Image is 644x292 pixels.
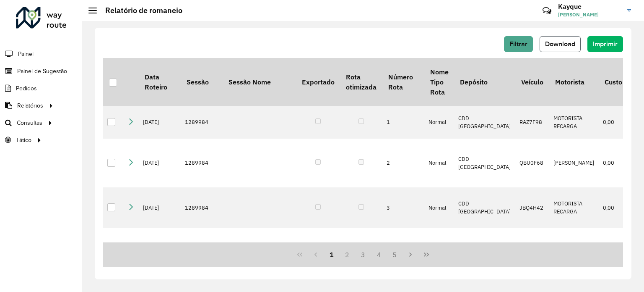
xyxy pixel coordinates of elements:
[139,228,181,277] td: [DATE]
[340,58,382,106] th: Rota otimizada
[139,139,181,187] td: [DATE]
[504,36,533,52] button: Filtrar
[549,187,599,228] td: MOTORISTA RECARGA
[424,58,454,106] th: Nome Tipo Rota
[16,84,37,93] span: Pedidos
[454,58,515,106] th: Depósito
[509,40,527,47] span: Filtrar
[382,139,424,187] td: 2
[515,187,549,228] td: JBQ4H42
[593,40,618,47] span: Imprimir
[17,101,43,110] span: Relatórios
[587,36,623,52] button: Imprimir
[545,40,575,47] span: Download
[515,58,549,106] th: Veículo
[382,106,424,139] td: 1
[424,187,454,228] td: Normal
[515,139,549,187] td: QBU0F68
[382,187,424,228] td: 3
[324,247,340,263] button: 1
[599,106,628,139] td: 0,00
[17,67,67,76] span: Painel de Sugestão
[139,106,181,139] td: [DATE]
[538,2,556,20] a: Contato Rápido
[402,247,418,263] button: Next Page
[549,228,599,277] td: Motorista padrão
[97,6,182,15] h2: Relatório de romaneio
[382,58,424,106] th: Número Rota
[549,58,599,106] th: Motorista
[418,247,434,263] button: Last Page
[454,228,515,277] td: CDD [GEOGRAPHIC_DATA]
[599,187,628,228] td: 0,00
[181,106,223,139] td: 1289984
[549,139,599,187] td: [PERSON_NAME]
[454,187,515,228] td: CDD [GEOGRAPHIC_DATA]
[599,58,628,106] th: Custo
[223,58,296,106] th: Sessão Nome
[181,58,223,106] th: Sessão
[424,106,454,139] td: Normal
[139,58,181,106] th: Data Roteiro
[16,136,31,145] span: Tático
[18,50,34,58] span: Painel
[296,58,340,106] th: Exportado
[424,228,454,277] td: Normal
[339,247,355,263] button: 2
[540,36,581,52] button: Download
[558,11,621,18] span: [PERSON_NAME]
[454,139,515,187] td: CDD [GEOGRAPHIC_DATA]
[382,228,424,277] td: 4
[424,139,454,187] td: Normal
[515,228,549,277] td: QBK7650
[181,187,223,228] td: 1289984
[599,139,628,187] td: 0,00
[181,228,223,277] td: 1289984
[139,187,181,228] td: [DATE]
[387,247,403,263] button: 5
[355,247,371,263] button: 3
[558,3,621,11] h3: Kayque
[599,228,628,277] td: 0,00
[454,106,515,139] td: CDD [GEOGRAPHIC_DATA]
[549,106,599,139] td: MOTORISTA RECARGA
[515,106,549,139] td: RAZ7F98
[371,247,387,263] button: 4
[181,139,223,187] td: 1289984
[17,118,42,127] span: Consultas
